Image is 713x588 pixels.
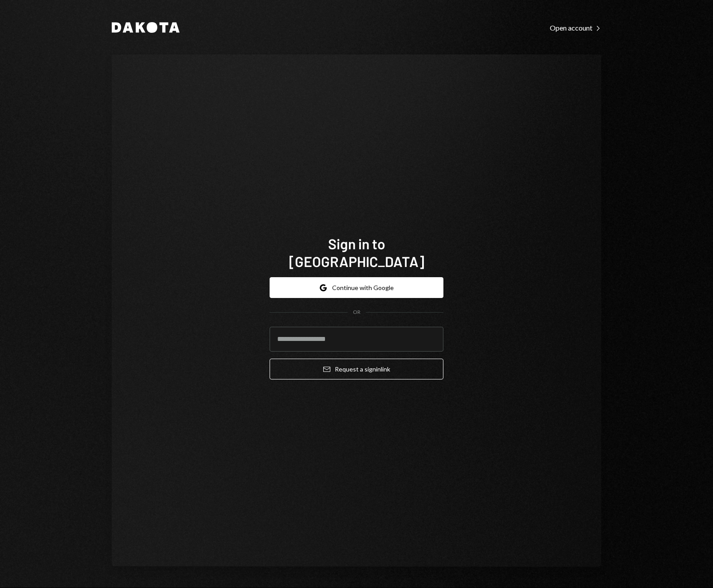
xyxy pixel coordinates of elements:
div: OR [353,309,360,316]
h1: Sign in to [GEOGRAPHIC_DATA] [270,235,443,270]
div: Open account [550,23,601,32]
button: Request a signinlink [270,359,443,379]
a: Open account [550,23,601,32]
button: Continue with Google [270,277,443,298]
